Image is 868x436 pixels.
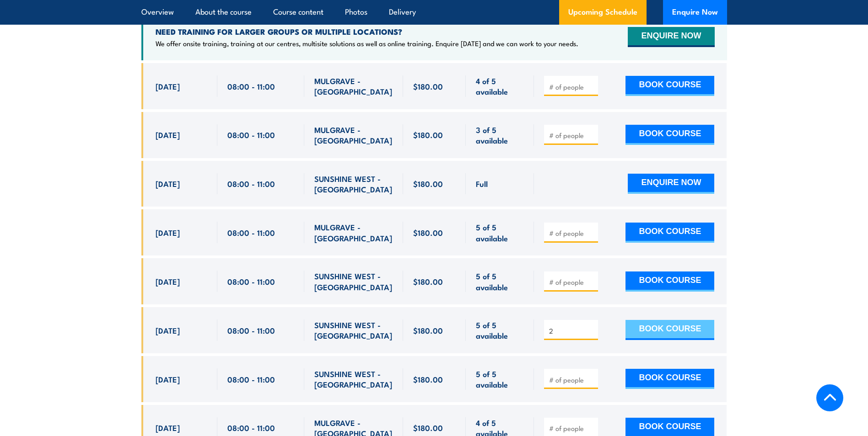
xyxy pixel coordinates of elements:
[549,375,595,384] input: # of people
[314,271,393,292] span: SUNSHINE WEST - [GEOGRAPHIC_DATA]
[227,422,275,433] span: 08:00 - 11:00
[314,173,393,195] span: SUNSHINE WEST - [GEOGRAPHIC_DATA]
[413,325,443,335] span: $180.00
[476,222,524,243] span: 5 of 5 available
[413,129,443,140] span: $180.00
[476,178,488,189] span: Full
[476,271,524,292] span: 5 of 5 available
[549,424,595,433] input: # of people
[625,125,714,145] button: BOOK COURSE
[314,222,393,243] span: MULGRAVE - [GEOGRAPHIC_DATA]
[314,368,393,390] span: SUNSHINE WEST - [GEOGRAPHIC_DATA]
[227,129,275,140] span: 08:00 - 11:00
[476,319,524,341] span: 5 of 5 available
[625,320,714,340] button: BOOK COURSE
[413,276,443,287] span: $180.00
[628,27,714,47] button: ENQUIRE NOW
[413,422,443,433] span: $180.00
[476,368,524,390] span: 5 of 5 available
[314,124,393,146] span: MULGRAVE - [GEOGRAPHIC_DATA]
[156,129,180,140] span: [DATE]
[628,174,714,194] button: ENQUIRE NOW
[156,374,180,384] span: [DATE]
[625,76,714,96] button: BOOK COURSE
[625,271,714,292] button: BOOK COURSE
[625,369,714,389] button: BOOK COURSE
[227,178,275,189] span: 08:00 - 11:00
[156,422,180,433] span: [DATE]
[156,27,578,37] h4: NEED TRAINING FOR LARGER GROUPS OR MULTIPLE LOCATIONS?
[549,131,595,140] input: # of people
[413,178,443,189] span: $180.00
[156,178,180,189] span: [DATE]
[413,227,443,238] span: $180.00
[476,75,524,97] span: 4 of 5 available
[549,326,595,335] input: # of people
[156,227,180,238] span: [DATE]
[227,325,275,335] span: 08:00 - 11:00
[549,229,595,238] input: # of people
[227,227,275,238] span: 08:00 - 11:00
[549,82,595,91] input: # of people
[227,374,275,384] span: 08:00 - 11:00
[314,319,393,341] span: SUNSHINE WEST - [GEOGRAPHIC_DATA]
[549,277,595,287] input: # of people
[413,374,443,384] span: $180.00
[156,39,578,48] p: We offer onsite training, training at our centres, multisite solutions as well as online training...
[413,81,443,91] span: $180.00
[156,81,180,91] span: [DATE]
[314,75,393,97] span: MULGRAVE - [GEOGRAPHIC_DATA]
[476,124,524,146] span: 3 of 5 available
[625,223,714,243] button: BOOK COURSE
[156,325,180,335] span: [DATE]
[227,276,275,287] span: 08:00 - 11:00
[227,81,275,91] span: 08:00 - 11:00
[156,276,180,287] span: [DATE]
